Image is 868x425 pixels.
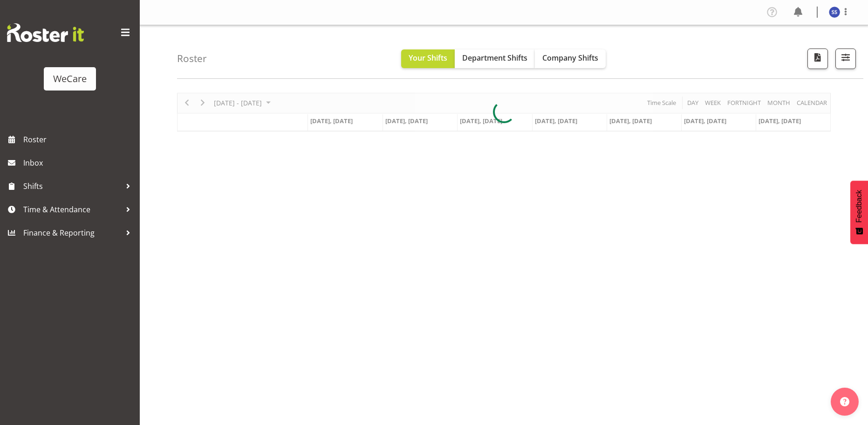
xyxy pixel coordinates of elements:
[177,53,207,64] h4: Roster
[7,23,84,42] img: Rosterit website logo
[835,49,856,69] button: Filter Shifts
[23,156,135,170] span: Inbox
[850,181,868,244] button: Feedback - Show survey
[840,397,849,406] img: help-xxl-2.png
[462,53,527,63] span: Department Shifts
[535,49,606,68] button: Company Shifts
[542,53,598,63] span: Company Shifts
[23,179,121,193] span: Shifts
[829,7,840,18] img: savita-savita11083.jpg
[401,49,455,68] button: Your Shifts
[455,49,535,68] button: Department Shifts
[23,202,121,216] span: Time & Attendance
[855,190,863,223] span: Feedback
[53,72,87,86] div: WeCare
[23,132,135,146] span: Roster
[409,53,447,63] span: Your Shifts
[23,226,121,240] span: Finance & Reporting
[807,49,828,69] button: Download a PDF of the roster according to the set date range.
